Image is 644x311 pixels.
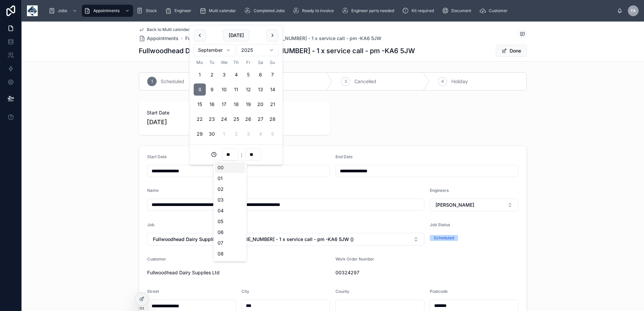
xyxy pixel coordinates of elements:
[213,161,247,262] div: Suggestions
[400,5,439,17] a: Kit required
[215,238,245,248] div: 07
[436,202,474,208] span: [PERSON_NAME]
[266,113,279,125] button: Sunday, 28 September 2025
[430,199,519,211] button: Select Button
[430,289,448,294] span: Postcode
[215,162,245,173] div: 00
[218,113,230,125] button: Wednesday, 24 September 2025
[242,98,254,110] button: Friday, 19 September 2025
[242,83,254,96] button: Friday, 12 September 2025
[354,78,376,85] span: Cancelled
[82,5,133,17] a: Appointments
[206,69,218,81] button: Tuesday, 2 September 2025
[139,27,190,32] a: Back to Multi calendar
[139,46,415,56] h1: Fullwoodhead Dairy Supplies Ltd - [PHONE_NUMBER] - 1 x service call - pm -KA6 5JW
[163,5,196,17] a: Engineer
[266,128,279,140] button: Sunday, 5 October 2025
[441,79,444,84] span: 4
[242,113,254,125] button: Friday, 26 September 2025
[266,59,279,66] th: Sunday
[335,269,518,276] span: 00324297
[147,154,167,159] span: Start Date
[242,5,289,17] a: Completed Jobs
[209,8,236,13] span: Multi calendar
[147,35,179,42] span: Appointments
[254,8,285,13] span: Completed Jobs
[46,5,80,17] a: Jobs
[451,78,468,85] span: Holiday
[218,83,230,96] button: Wednesday, 10 September 2025
[185,35,381,42] a: Fullwoodhead Dairy Supplies Ltd - [PHONE_NUMBER] - 1 x service call - pm -KA6 5JW
[254,128,266,140] button: Saturday, 4 October 2025
[254,59,266,66] th: Saturday
[218,69,230,81] button: Wednesday, 3 September 2025
[230,98,242,110] button: Thursday, 18 September 2025
[147,233,424,246] button: Select Button
[351,8,394,13] span: Engineer parts needed
[194,128,206,140] button: Monday, 29 September 2025
[147,222,154,227] span: Job
[335,154,353,159] span: End Date
[147,256,166,262] span: Customer
[147,269,330,276] span: Fullwoodhead Dairy Supplies Ltd
[430,188,449,193] span: Engineers
[161,78,184,85] span: Scheduled
[215,227,245,238] div: 06
[230,69,242,81] button: Thursday, 4 September 2025
[291,5,339,17] a: Ready to invoice
[215,184,245,195] div: 02
[434,235,454,241] div: Scheduled
[631,8,636,13] span: FA
[197,5,241,17] a: Multi calendar
[147,117,167,127] p: [DATE]
[266,69,279,81] button: Sunday, 7 September 2025
[223,29,250,41] button: [DATE]
[27,5,38,16] img: App logo
[194,98,206,110] button: Monday, 15 September 2025
[215,248,245,259] div: 08
[174,8,191,13] span: Engineer
[146,8,157,13] span: Stock
[153,236,354,243] span: Fullwoodhead Dairy Supplies Ltd - [PHONE_NUMBER] - 1 x service call - pm -KA6 5JW ()
[194,83,206,96] button: Monday, 8 September 2025, selected
[43,3,617,18] div: scrollable content
[496,45,527,57] button: Done
[254,83,266,96] button: Saturday, 13 September 2025
[302,8,334,13] span: Ready to invoice
[147,289,159,294] span: Street
[206,98,218,110] button: Tuesday, 16 September 2025
[93,8,120,13] span: Appointments
[151,79,153,84] span: 1
[266,83,279,96] button: Sunday, 14 September 2025
[139,35,179,42] a: Appointments
[230,113,242,125] button: Thursday, 25 September 2025
[242,128,254,140] button: Friday, 3 October 2025
[215,173,245,184] div: 01
[134,5,162,17] a: Stock
[266,98,279,110] button: Sunday, 21 September 2025
[230,83,242,96] button: Thursday, 11 September 2025
[489,8,508,13] span: Customer
[451,8,471,13] span: Document
[215,216,245,227] div: 05
[147,188,159,193] span: Name
[194,59,206,66] th: Monday
[254,69,266,81] button: Saturday, 6 September 2025
[230,128,242,140] button: Thursday, 2 October 2025
[194,113,206,125] button: Monday, 22 September 2025
[147,109,322,116] span: Start Date
[241,289,249,294] span: City
[242,69,254,81] button: Today, Friday, 5 September 2025
[58,8,67,13] span: Jobs
[194,69,206,81] button: Monday, 1 September 2025
[242,59,254,66] th: Friday
[215,205,245,216] div: 04
[194,59,279,140] table: September 2025
[254,98,266,110] button: Saturday, 20 September 2025
[335,256,374,262] span: Work Order Number
[206,83,218,96] button: Tuesday, 9 September 2025
[218,59,230,66] th: Wednesday
[230,59,242,66] th: Thursday
[206,59,218,66] th: Tuesday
